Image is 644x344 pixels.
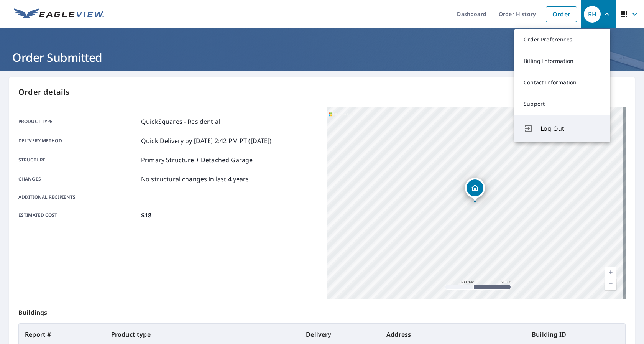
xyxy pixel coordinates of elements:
a: Order Preferences [514,29,610,50]
p: Structure [18,155,138,165]
p: $18 [141,211,151,220]
p: Order details [18,86,626,98]
img: EV Logo [14,8,104,20]
p: Additional recipients [18,194,138,201]
span: Log Out [540,124,601,133]
h1: Order Submitted [9,49,635,65]
a: Contact Information [514,72,610,93]
p: Changes [18,174,138,184]
a: Support [514,93,610,115]
a: Current Level 16, Zoom In [605,267,616,278]
a: Billing Information [514,50,610,72]
p: Buildings [18,299,626,323]
a: Current Level 16, Zoom Out [605,278,616,290]
button: Log Out [514,115,610,142]
div: RH [584,6,601,23]
a: Order [546,6,577,22]
div: Dropped pin, building 1, Residential property, 9318 Chaddsford San Antonio, TX 78250 [465,178,485,202]
p: Product type [18,117,138,126]
p: QuickSquares - Residential [141,117,220,126]
p: Primary Structure + Detached Garage [141,155,253,165]
p: Delivery method [18,136,138,145]
p: No structural changes in last 4 years [141,174,249,184]
p: Quick Delivery by [DATE] 2:42 PM PT ([DATE]) [141,136,272,145]
p: Estimated cost [18,211,138,220]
